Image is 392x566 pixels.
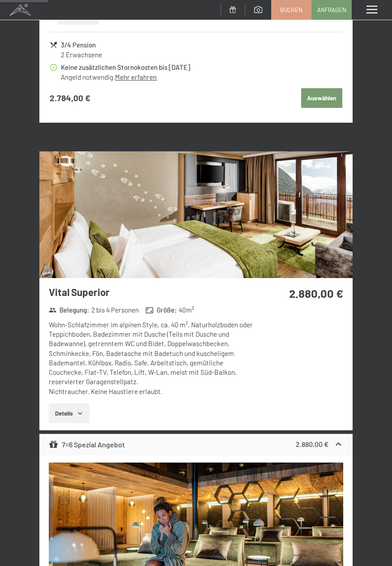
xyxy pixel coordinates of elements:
[312,0,351,19] a: Anfragen
[39,151,353,278] img: mss_renderimg.php
[280,6,303,14] span: Buchen
[179,305,194,315] span: 40 m²
[289,286,343,300] strong: 2.880,00 €
[61,50,342,60] div: 2 Erwachsene
[61,73,342,82] div: Angeld notwendig.
[61,40,342,50] div: 3/4 Pension
[49,320,259,396] div: Wohn-Schlafzimmer im alpinen Style, ca. 40 m², Naturholzboden oder Teppichboden, Badezimmer mit D...
[61,62,342,73] div: Keine zusätzlichen Stornokosten bis [DATE]
[49,305,89,315] strong: Belegung :
[115,73,157,81] a: Mehr erfahren
[39,434,353,455] div: 7=6 Spezial Angebot2.880,00 €
[296,440,328,448] strong: 2.880,00 €
[49,285,259,299] h3: Vital Superior
[49,403,89,423] button: Details
[91,305,139,315] span: 2 bis 4 Personen
[272,0,311,19] a: Buchen
[49,439,125,450] div: 7=6 Spezial Angebot
[317,6,346,14] span: Anfragen
[301,88,342,108] button: Auswählen
[50,92,90,104] strong: 2.784,00 €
